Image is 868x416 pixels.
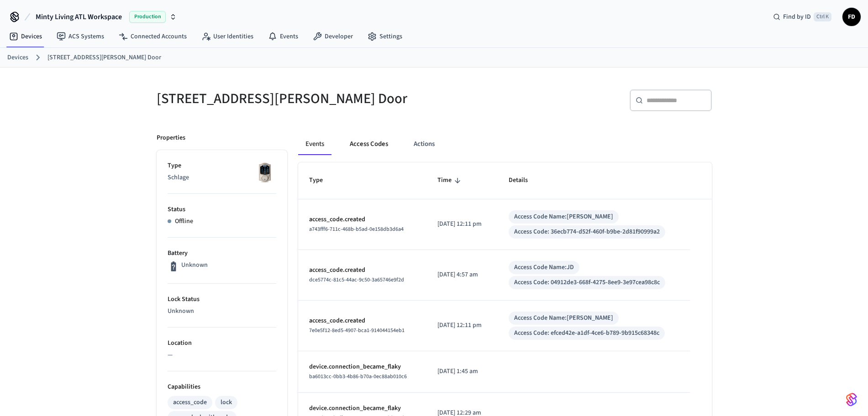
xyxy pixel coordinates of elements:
p: Capabilities [168,382,276,392]
p: device.connection_became_flaky [309,404,416,413]
div: Access Code Name: JD [514,263,574,272]
p: Offline [175,217,193,226]
span: dce5774c-81c5-44ac-9c50-3a65746e9f2d [309,276,404,284]
p: Lock Status [168,295,276,304]
span: Minty Living ATL Workspace [36,11,122,22]
div: Access Code: 04912de3-668f-4275-8ee9-3e97cea98c8c [514,278,660,287]
p: Battery [168,249,276,258]
div: Find by IDCtrl K [766,9,839,25]
span: 7e0e5f12-8ed5-4907-bca1-914044154eb1 [309,327,405,334]
a: [STREET_ADDRESS][PERSON_NAME] Door [47,53,161,62]
button: Actions [406,133,442,155]
a: Developer [305,28,360,45]
div: Access Code: efced42e-a1df-4ce6-b789-9b915c68348c [514,328,659,338]
a: Settings [360,28,410,45]
p: device.connection_became_flaky [309,362,416,372]
span: Time [437,173,463,187]
p: [DATE] 12:11 pm [437,219,487,229]
span: a743fff6-711c-468b-b5ad-0e158db3d6a4 [309,225,404,233]
span: Production [129,11,166,23]
div: lock [221,398,232,407]
span: Ctrl K [814,12,831,21]
a: Events [261,28,305,45]
p: Location [168,338,276,348]
a: Devices [2,28,49,45]
button: FD [842,8,861,26]
p: Properties [157,133,185,143]
p: [DATE] 1:45 am [437,367,487,376]
div: Access Code: 36ecb774-d52f-460f-b9be-2d81f90999a2 [514,227,660,237]
img: Schlage Sense Smart Deadbolt with Camelot Trim, Front [253,161,276,184]
p: Type [168,161,276,171]
a: User Identities [194,28,261,45]
button: Events [298,133,331,155]
p: [DATE] 4:57 am [437,270,487,280]
p: Unknown [168,307,276,316]
div: access_code [173,398,207,407]
button: Access Codes [342,133,395,155]
span: Find by ID [783,12,811,21]
div: Access Code Name: [PERSON_NAME] [514,313,613,323]
a: Connected Accounts [111,28,194,45]
p: Status [168,205,276,214]
div: ant example [298,133,712,155]
span: Details [509,173,540,187]
p: Unknown [181,260,208,270]
div: Access Code Name: [PERSON_NAME] [514,212,613,222]
img: SeamLogoGradient.69752ec5.svg [846,392,857,407]
p: [DATE] 12:11 pm [437,321,487,330]
a: ACS Systems [49,28,111,45]
p: — [168,350,276,360]
p: Schlage [168,173,276,182]
p: access_code.created [309,316,416,326]
h5: [STREET_ADDRESS][PERSON_NAME] Door [157,89,429,108]
span: FD [843,9,860,25]
span: ba6013cc-0bb3-4b86-b70a-0ec88ab010c6 [309,373,407,380]
p: access_code.created [309,265,416,275]
p: access_code.created [309,215,416,224]
span: Type [309,173,335,187]
a: Devices [7,53,28,62]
